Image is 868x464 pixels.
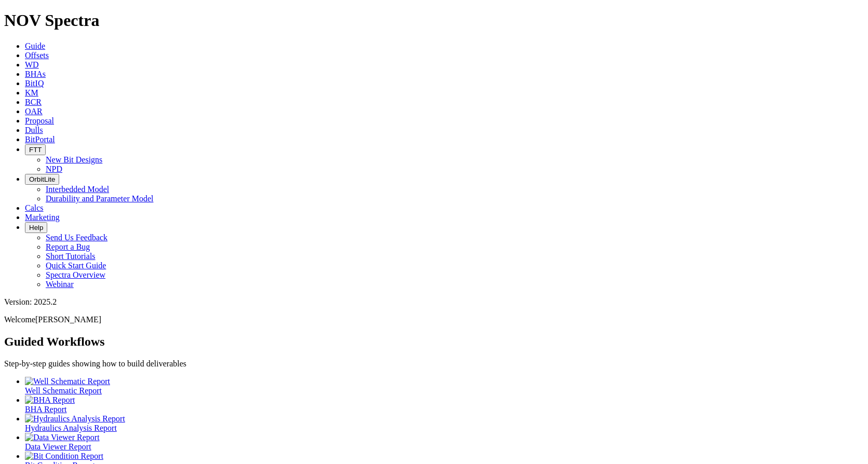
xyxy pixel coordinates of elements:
a: KM [25,88,38,97]
a: BitIQ [25,79,44,88]
img: Bit Condition Report [25,452,103,461]
a: OAR [25,107,43,116]
a: Durability and Parameter Model [46,194,154,203]
span: Help [29,224,43,231]
a: BHAs [25,70,46,78]
a: Report a Bug [46,242,90,251]
a: WD [25,60,39,69]
a: Webinar [46,280,74,289]
img: Data Viewer Report [25,433,100,442]
span: Well Schematic Report [25,386,102,395]
button: FTT [25,144,46,155]
span: Data Viewer Report [25,442,91,451]
span: OrbitLite [29,175,55,183]
p: Welcome [4,315,864,324]
span: Hydraulics Analysis Report [25,424,117,432]
a: Dulls [25,126,43,134]
button: OrbitLite [25,174,59,185]
h1: NOV Spectra [4,11,864,30]
a: BitPortal [25,135,55,144]
a: Marketing [25,213,60,222]
a: Offsets [25,51,49,60]
a: Well Schematic Report Well Schematic Report [25,377,864,395]
a: BHA Report BHA Report [25,395,864,414]
div: Version: 2025.2 [4,297,864,307]
a: Data Viewer Report Data Viewer Report [25,433,864,451]
a: Proposal [25,116,54,125]
a: NPD [46,165,62,173]
a: New Bit Designs [46,155,102,164]
span: [PERSON_NAME] [35,315,101,324]
a: Quick Start Guide [46,261,106,270]
a: Hydraulics Analysis Report Hydraulics Analysis Report [25,414,864,432]
a: Spectra Overview [46,270,105,279]
a: Guide [25,42,45,50]
span: FTT [29,146,42,154]
img: BHA Report [25,395,75,405]
h2: Guided Workflows [4,335,864,349]
a: Interbedded Model [46,185,109,194]
a: Short Tutorials [46,252,96,261]
a: BCR [25,98,42,106]
span: BHA Report [25,405,66,414]
p: Step-by-step guides showing how to build deliverables [4,359,864,369]
button: Help [25,222,47,233]
img: Well Schematic Report [25,377,110,386]
a: Calcs [25,203,44,212]
a: Send Us Feedback [46,233,107,242]
img: Hydraulics Analysis Report [25,414,125,424]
